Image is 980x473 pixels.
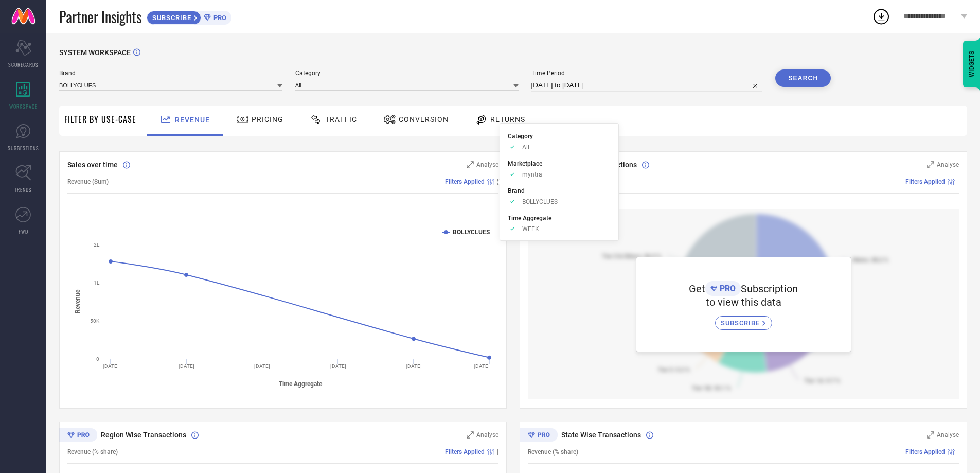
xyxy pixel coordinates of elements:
[59,48,131,57] span: SYSTEM WORKSPACE
[508,133,533,140] span: Category
[474,363,490,369] text: [DATE]
[706,296,781,308] span: to view this data
[67,161,118,169] span: Sales over time
[927,161,934,168] svg: Zoom
[90,318,100,324] text: 50K
[8,61,39,68] span: SCORECARDS
[330,363,346,369] text: [DATE]
[467,431,474,439] svg: Zoom
[957,178,959,185] span: |
[476,431,498,439] span: Analyse
[721,319,762,327] span: SUBSCRIBE
[64,113,136,126] span: Filter By Use-Case
[957,448,959,456] span: |
[467,161,474,168] svg: Zoom
[522,144,529,151] span: All
[717,284,736,293] span: PRO
[175,116,210,124] span: Revenue
[179,363,194,369] text: [DATE]
[937,431,959,439] span: Analyse
[147,8,231,25] a: SUBSCRIBEPRO
[211,14,226,22] span: PRO
[67,178,109,185] span: Revenue (Sum)
[522,225,539,233] span: WEEK
[325,115,357,124] span: Traffic
[531,79,763,92] input: Select time period
[497,448,498,456] span: |
[927,431,934,439] svg: Zoom
[520,428,558,444] div: Premium
[74,289,81,313] tspan: Revenue
[531,69,763,77] span: Time Period
[94,242,100,248] text: 2L
[147,14,194,22] span: SUBSCRIBE
[872,7,890,26] div: Open download list
[715,308,772,330] a: SUBSCRIBE
[94,280,100,286] text: 1L
[508,160,542,167] span: Marketplace
[490,115,525,124] span: Returns
[67,448,118,456] span: Revenue (% share)
[19,227,28,235] span: FWD
[905,448,945,456] span: Filters Applied
[689,283,705,295] span: Get
[14,186,32,194] span: TRENDS
[445,448,485,456] span: Filters Applied
[937,161,959,168] span: Analyse
[399,115,449,124] span: Conversion
[9,102,38,110] span: WORKSPACE
[445,178,485,185] span: Filters Applied
[295,69,519,77] span: Category
[508,187,525,195] span: Brand
[528,448,578,456] span: Revenue (% share)
[476,161,498,168] span: Analyse
[279,380,323,388] tspan: Time Aggregate
[101,431,186,439] span: Region Wise Transactions
[59,6,141,27] span: Partner Insights
[741,283,798,295] span: Subscription
[8,144,39,152] span: SUGGESTIONS
[96,356,99,362] text: 0
[59,428,97,444] div: Premium
[252,115,283,124] span: Pricing
[561,431,641,439] span: State Wise Transactions
[254,363,270,369] text: [DATE]
[406,363,422,369] text: [DATE]
[59,69,282,77] span: Brand
[522,171,542,178] span: myntra
[453,229,490,236] text: BOLLYCLUES
[522,198,558,205] span: BOLLYCLUES
[103,363,119,369] text: [DATE]
[508,215,551,222] span: Time Aggregate
[775,69,831,87] button: Search
[905,178,945,185] span: Filters Applied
